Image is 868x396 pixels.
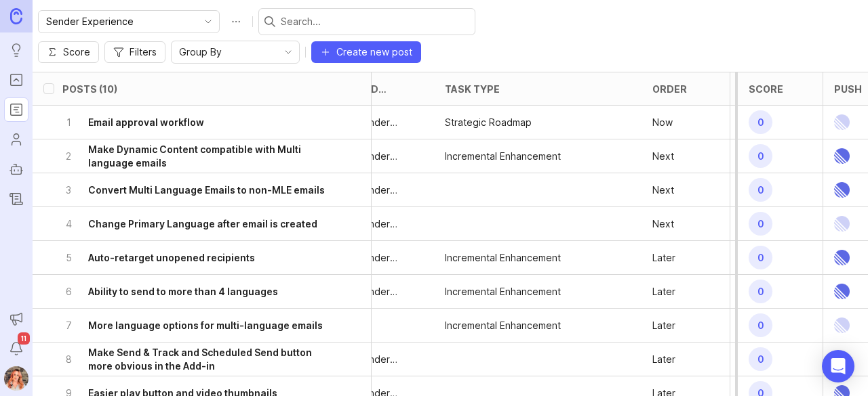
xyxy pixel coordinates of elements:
[749,110,772,134] span: 0
[4,336,28,361] button: Notifications
[10,8,22,24] img: Canny Home
[445,251,561,265] p: Incremental Enhancement
[18,332,30,345] span: 11
[652,84,687,94] div: Order
[834,84,862,94] div: Push
[822,350,854,382] div: Open Intercom Messenger
[336,45,412,59] span: Create new post
[62,241,333,274] button: 5Auto-retarget unopened recipients
[749,178,772,202] span: 0
[88,346,333,373] h6: Make Send & Track and Scheduled Send button more obvious in the Add-in
[834,275,850,308] img: Linear Logo
[445,84,500,94] div: Task Type
[62,116,75,129] p: 1
[445,150,561,163] p: Incremental Enhancement
[62,309,333,342] button: 7More language options for multi-language emails
[749,84,783,94] div: Score
[652,353,675,366] p: Later
[652,183,674,197] div: Next
[179,45,222,60] span: Group By
[197,16,219,27] svg: toggle icon
[104,41,165,63] button: Filters
[62,150,75,163] p: 2
[311,41,421,63] button: Create new post
[88,217,317,231] h6: Change Primary Language after email is created
[62,84,117,94] div: Posts (10)
[652,116,673,129] div: Now
[4,97,28,122] a: Roadmaps
[62,251,75,265] p: 5
[88,183,325,197] h6: Convert Multi Language Emails to non-MLE emails
[62,285,75,299] p: 6
[38,10,220,33] div: toggle menu
[445,285,561,299] p: Incremental Enhancement
[749,280,772,303] span: 0
[357,116,423,129] p: Sender Experience
[834,207,850,240] img: Linear Logo
[4,68,28,92] a: Portal
[88,285,278,299] h6: Ability to send to more than 4 languages
[357,353,423,366] p: Sender Experience
[652,319,675,332] p: Later
[62,353,75,366] p: 8
[62,217,75,231] p: 4
[130,45,157,59] span: Filters
[4,127,28,152] a: Users
[277,47,299,58] svg: toggle icon
[749,313,772,337] span: 0
[834,241,850,274] img: Linear Logo
[38,41,99,63] button: Score
[46,14,196,29] input: Sender Experience
[4,307,28,331] button: Announcements
[4,366,28,391] button: Bronwen W
[281,14,469,29] input: Search...
[62,343,333,376] button: 8Make Send & Track and Scheduled Send button more obvious in the Add-in
[749,212,772,236] span: 0
[445,319,561,332] p: Incremental Enhancement
[834,139,850,173] img: Linear Logo
[62,173,333,206] button: 3Convert Multi Language Emails to non-MLE emails
[357,183,423,197] p: Sender Experience
[357,84,418,94] div: Pod Ownership
[88,116,204,129] h6: Email approval workflow
[62,207,333,240] button: 4Change Primary Language after email is created
[357,217,423,231] p: Sender Experience
[834,173,850,206] img: Linear Logo
[62,183,75,197] p: 3
[88,319,323,332] h6: More language options for multi-language emails
[834,343,850,376] img: Linear Logo
[357,285,423,299] p: Sender Experience
[225,11,247,32] button: Roadmap options
[749,246,772,269] span: 0
[4,38,28,62] a: Ideas
[357,150,423,163] p: Sender Experience
[171,41,300,64] div: toggle menu
[445,116,532,129] p: Strategic Roadmap
[749,347,772,371] span: 0
[62,106,333,139] button: 1Email approval workflow
[652,285,675,299] p: Later
[62,275,333,308] button: 6Ability to send to more than 4 languages
[652,150,674,163] p: Next
[4,187,28,211] a: Changelog
[652,217,674,231] p: Next
[834,106,850,139] img: Linear Logo
[749,144,772,168] span: 0
[357,251,423,265] p: Sender Experience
